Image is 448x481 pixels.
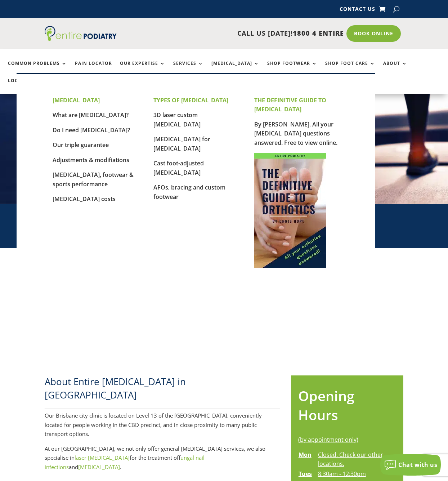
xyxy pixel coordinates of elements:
[380,454,441,476] button: Chat with us
[153,135,210,152] a: [MEDICAL_DATA] for [MEDICAL_DATA]
[53,195,116,203] a: [MEDICAL_DATA] costs
[383,61,407,76] a: About
[45,26,117,41] img: logo (1)
[299,470,312,478] strong: Tues
[153,183,225,201] a: AFOs, bracing and custom footwear
[53,171,134,188] a: [MEDICAL_DATA], footwear & sports performance
[293,29,344,37] span: 1800 4 ENTIRE
[254,96,326,113] strong: THE DEFINITIVE GUIDE TO [MEDICAL_DATA]
[53,141,109,149] a: Our triple guarantee
[298,435,396,445] div: (by appointment only)
[78,463,120,471] a: [MEDICAL_DATA]
[153,96,228,104] strong: TYPES OF [MEDICAL_DATA]
[211,61,259,76] a: [MEDICAL_DATA]
[299,451,312,459] strong: Mon
[254,153,326,268] img: Cover for The Definitive Guide to Orthotics by Chris Hope of Entire Podiatry
[53,111,129,119] a: What are [MEDICAL_DATA]?
[325,61,375,76] a: Shop Foot Care
[45,375,280,405] h2: About Entire [MEDICAL_DATA] in [GEOGRAPHIC_DATA]
[267,61,317,76] a: Shop Footwear
[53,126,130,134] a: Do I need [MEDICAL_DATA]?
[318,450,396,469] td: Closed. Check our other locations.
[45,411,280,444] p: Our Brisbane city clinic is located on Level 13 of the [GEOGRAPHIC_DATA], conveniently located fo...
[340,6,375,14] a: Contact Us
[173,61,203,76] a: Services
[8,61,67,76] a: Common Problems
[318,469,396,479] td: 8:30am - 12:30pm
[254,120,337,147] a: By [PERSON_NAME]. All your [MEDICAL_DATA] questions answered. Free to view online.
[346,25,401,42] a: Book Online
[53,156,129,164] a: Adjustments & modifiations
[153,159,204,177] a: Cast foot-adjusted [MEDICAL_DATA]
[75,454,130,461] a: laser [MEDICAL_DATA]
[45,444,280,472] p: At our [GEOGRAPHIC_DATA], we not only offer general [MEDICAL_DATA] services, we also specialise i...
[8,78,44,94] a: Locations
[298,386,396,428] h2: Opening Hours
[125,29,344,38] p: CALL US [DATE]!
[45,35,117,43] a: Entire Podiatry
[398,461,437,469] span: Chat with us
[75,61,112,76] a: Pain Locator
[120,61,165,76] a: Our Expertise
[153,111,201,128] a: 3D laser custom [MEDICAL_DATA]
[53,96,100,104] strong: [MEDICAL_DATA]
[45,454,205,471] a: fungal nail infections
